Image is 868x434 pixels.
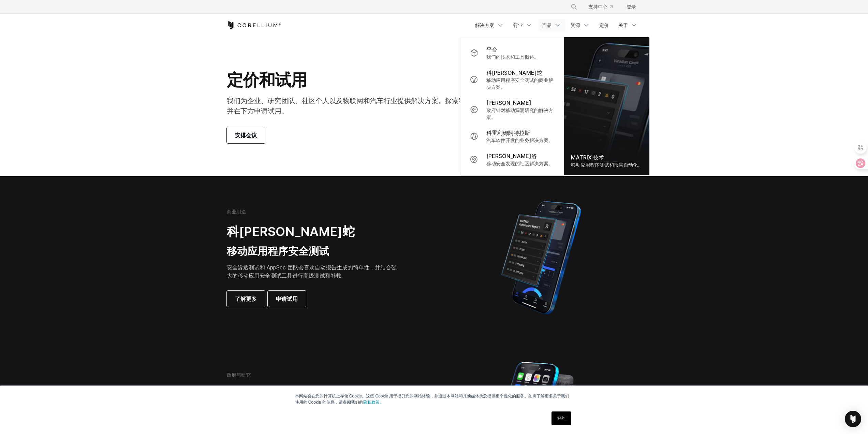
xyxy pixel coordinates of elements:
font: 登录 [627,4,636,10]
font: 定价和试用 [227,70,307,90]
a: 平台 我们的技术和工具概述。 [465,41,560,65]
img: Corellium MATRIX 自动生成 iPhone 报告，显示跨安全类别的应用程序漏洞测试结果。 [490,198,592,318]
font: 科[PERSON_NAME]蛇 [227,224,355,239]
font: 申请试用 [276,295,298,302]
font: 解决方案 [475,22,494,28]
a: [PERSON_NAME] 政府针对移动漏洞研究的解决方案。 [465,95,560,125]
font: 支持中心 [588,4,607,10]
a: 科雷利姆阿特拉斯 汽车软件开发的业务解决方案。 [465,125,560,148]
font: 政府针对移动漏洞研究的解决方案。 [486,107,553,120]
font: 关于 [618,22,628,28]
font: 安全渗透测试和 AppSec 团队会喜欢自动报告生成的简单性，并结合强大的移动应用安全测试工具进行高级测试和补救。 [227,264,397,279]
font: 移动安全发现的社区解决方案。 [486,160,553,166]
font: MATRIX 技术 [571,154,604,161]
button: 搜索 [568,1,580,13]
font: 产品 [542,22,551,28]
a: 了解更多 [227,291,265,307]
font: 商业用途 [227,209,246,214]
a: 隐私政策。 [363,400,384,405]
font: 科[PERSON_NAME]蛇 [486,69,542,76]
a: MATRIX 技术 移动应用程序测试和报告自动化。 [564,37,649,175]
a: 安排会议 [227,127,265,143]
a: 科雷利姆之家 [227,21,281,29]
font: 平台 [486,46,497,53]
font: 定价 [599,22,609,28]
font: 我们的技术和工具概述。 [486,54,539,60]
font: [PERSON_NAME] [486,99,531,106]
font: 行业 [513,22,523,28]
font: 移动应用程序安全测试的商业解决方案。 [486,77,553,90]
a: 科[PERSON_NAME]蛇 移动应用程序安全测试的商业解决方案。 [465,65,560,95]
div: 导航菜单 [471,19,642,31]
font: [PERSON_NAME]洛 [486,153,537,159]
a: 好的 [551,411,571,425]
font: 了解更多 [235,295,257,302]
font: 安排会议 [235,132,257,139]
a: 申请试用 [268,291,306,307]
font: 移动应用程序安全测试 [227,245,329,257]
font: 汽车软件开发的业务解决方案。 [486,137,553,143]
font: 我们为企业、研究团队、社区个人以及物联网和汽车行业提供解决方案。探索我们的产品并在下方申请试用。 [227,97,493,115]
font: 移动应用程序测试和报告自动化。 [571,162,643,168]
img: Matrix_WebNav_1x [564,37,649,175]
div: 导航菜单 [562,1,642,13]
font: 政府与研究 [227,372,251,378]
font: 好的 [557,416,565,421]
a: [PERSON_NAME]洛 移动安全发现的社区解决方案。 [465,148,560,171]
font: 科雷利姆阿特拉斯 [486,129,530,136]
font: 本网站会在您的计算机上存储 Cookie。这些 Cookie 用于提升您的网站体验，并通过本网站和其他媒体为您提供更个性化的服务。如需了解更多关于我们使用的 Cookie 的信息，请参阅我们的 [295,394,570,405]
div: Open Intercom Messenger [845,411,861,427]
font: 资源 [571,22,580,28]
